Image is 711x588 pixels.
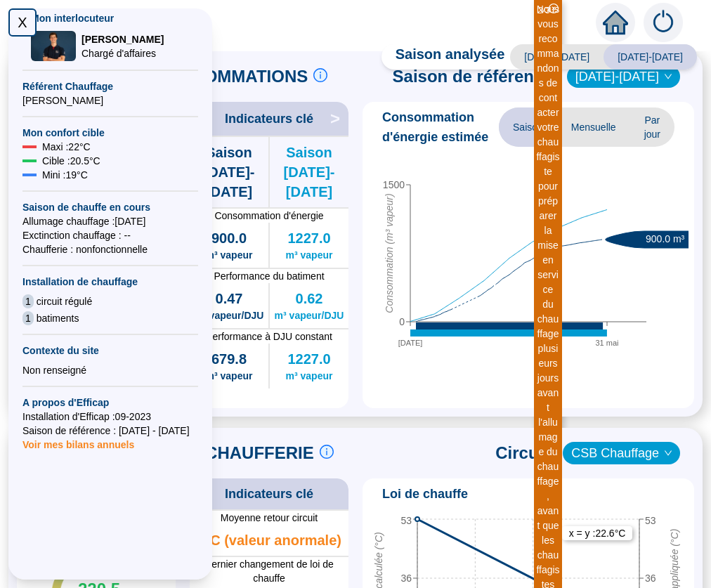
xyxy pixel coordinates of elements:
span: Saison [DATE]-[DATE] [270,143,348,202]
span: 900.0 [211,228,247,248]
span: Saison analysée [381,44,505,70]
span: m³ vapeur [286,369,333,383]
span: Mini : 19 °C [42,168,88,182]
span: Saison de référence [393,65,553,88]
span: m³ vapeur/DJU [275,308,344,322]
span: Contexte du site [22,344,198,358]
span: Circuit [495,442,549,464]
span: Indicateurs clé [225,109,313,129]
tspan: 36 [645,573,656,584]
span: Référent Chauffage [22,79,198,93]
span: Moyenne retour circuit [190,511,348,525]
span: Chaufferie : non fonctionnelle [22,242,198,256]
span: Cible : 20.5 °C [42,154,100,168]
span: Performance du batiment [190,269,348,283]
tspan: Consommation (m³ vapeur) [384,193,395,313]
span: Consommation d'énergie [190,209,348,223]
tspan: [DATE] [398,338,423,346]
span: Saison [499,107,557,147]
img: alerts [644,3,683,42]
span: Allumage chauffage : [DATE] [22,214,198,228]
span: Loi de chauffe [382,484,468,504]
span: Installation de chauffage [22,275,198,289]
span: 2018-2019 [575,66,672,87]
span: 0°C (valeur anormale) [197,530,341,550]
span: info-circle [320,445,334,459]
img: Chargé d'affaires [31,31,76,61]
span: 1 [22,311,34,325]
tspan: 0 [399,316,405,327]
span: home [603,10,628,35]
span: Voir mes bilans annuels [22,431,134,450]
span: 1227.0 [287,228,330,248]
tspan: 36 [400,573,412,584]
span: [PERSON_NAME] [22,93,198,107]
span: > [330,107,348,130]
span: Mensuelle [557,107,630,147]
tspan: 53 [645,515,656,526]
span: [PERSON_NAME] [81,32,164,46]
span: Par jour [630,107,674,147]
span: A propos d'Efficap [22,396,198,410]
tspan: 1500 [383,179,405,190]
span: Installation d'Efficap : 09-2023 [22,410,198,424]
span: 1227.0 [287,349,330,369]
tspan: 31 mai [595,338,618,346]
span: Consommation d'énergie estimée [382,107,499,147]
span: 1 [22,294,34,308]
span: Saison de référence : [DATE] - [DATE] [22,424,198,438]
div: Non renseigné [22,363,198,377]
span: [DATE]-[DATE] [604,44,697,70]
span: down [664,72,672,81]
span: Dernier changement de loi de chauffe [190,557,348,585]
span: Performance à DJU constant [190,329,348,344]
span: m³ vapeur/DJU [195,308,264,322]
span: m³ vapeur [206,369,253,383]
span: [DATE]-[DATE] [510,44,604,70]
span: Mon confort cible [22,126,198,140]
i: 2 / 3 [537,5,550,15]
span: 0.62 [296,289,323,308]
span: Exctinction chauffage : -- [22,228,198,242]
span: Indicateurs clé [225,484,313,504]
span: m³ vapeur [286,248,333,262]
span: 679.8 [211,349,247,369]
span: CSB Chauffage [571,443,672,464]
span: circuit régulé [37,294,92,308]
span: close-circle [549,4,559,13]
span: 0.47 [216,289,243,308]
span: down [664,449,672,457]
span: Maxi : 22 °C [42,140,91,154]
text: x = y : 22.6 °C [569,528,626,539]
text: 900.0 m³ [646,233,685,244]
span: info-circle [313,68,327,82]
span: Chargé d'affaires [81,46,164,60]
span: batiments [37,311,79,325]
span: m³ vapeur [206,248,253,262]
span: Saison [DATE]-[DATE] [190,143,268,202]
span: Saison de chauffe en cours [22,200,198,214]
